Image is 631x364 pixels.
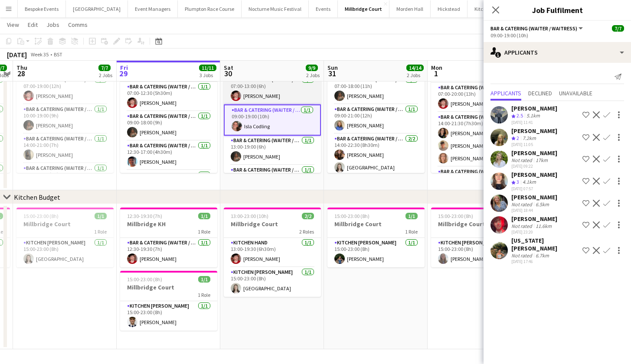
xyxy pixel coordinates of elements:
[224,75,321,104] app-card-role: Bar & Catering (Waiter / waitress)1/107:00-13:00 (6h)[PERSON_NAME]
[511,229,557,235] div: [DATE] 23:20
[242,0,309,17] button: Nocturne Music Festival
[299,228,314,235] span: 2 Roles
[517,135,519,141] span: 2
[334,213,369,219] span: 15:00-23:00 (8h)
[511,223,534,229] div: Not rated
[16,104,114,134] app-card-role: Bar & Catering (Waiter / waitress)1/110:00-19:00 (9h)[PERSON_NAME]
[120,220,217,228] h3: Millbridge KH
[119,68,128,78] span: 29
[490,90,521,96] span: Applicants
[224,165,321,195] app-card-role: Bar & Catering (Waiter / waitress)1/1
[511,208,557,213] div: [DATE] 18:44
[326,68,338,78] span: 31
[484,4,631,16] h3: Job Fulfilment
[406,65,424,71] span: 14/14
[98,65,111,71] span: 7/7
[94,228,107,235] span: 1 Role
[29,51,50,58] span: Week 35
[46,21,59,29] span: Jobs
[511,120,557,125] div: [DATE] 11:41
[120,45,217,173] app-job-card: In progress07:00-01:00 (18h) (Sat)9/9Millbridge Court7 RolesBar & Catering (Waiter / waitress)1/1...
[431,45,528,173] div: 07:00-22:00 (15h)5/5Millbridge Court - Rehearsal Dinner3 RolesBar & Catering (Waiter / waitress)1...
[16,238,114,267] app-card-role: Kitchen [PERSON_NAME]1/115:00-23:00 (8h)[GEOGRAPHIC_DATA]
[490,25,577,32] span: Bar & Catering (Waiter / waitress)
[327,75,425,104] app-card-role: Bar & Catering (Waiter / waitress)1/107:00-18:00 (11h)[PERSON_NAME]
[431,238,528,267] app-card-role: Kitchen [PERSON_NAME]1/115:00-23:00 (8h)[PERSON_NAME]
[431,208,528,267] app-job-card: 15:00-23:00 (8h)1/1Millbridge Court1 RoleKitchen [PERSON_NAME]1/115:00-23:00 (8h)[PERSON_NAME]
[559,90,592,96] span: Unavailable
[198,228,210,235] span: 1 Role
[511,142,557,147] div: [DATE] 11:05
[511,104,557,112] div: [PERSON_NAME]
[511,171,557,179] div: [PERSON_NAME]
[14,193,60,201] div: Kitchen Budget
[484,42,631,63] div: Applicants
[16,163,114,193] app-card-role: Bar & Catering (Waiter / waitress)1/114:00-22:00 (8h)
[517,112,523,119] span: 2.5
[224,64,233,71] span: Sat
[468,0,499,17] button: Kitchen
[16,45,114,173] app-job-card: 07:00-01:00 (18h) (Fri)6/6Millbridge Court6 RolesBar & Catering (Waiter / waitress)1/107:00-19:00...
[43,19,63,30] a: Jobs
[224,208,321,297] app-job-card: 13:00-23:00 (10h)2/2Millbridge Court2 RolesKitchen Hand1/113:00-19:30 (6h30m)[PERSON_NAME]Kitchen...
[15,68,27,78] span: 28
[511,193,557,201] div: [PERSON_NAME]
[3,19,23,30] a: View
[327,45,425,173] app-job-card: 07:00-01:00 (18h) (Mon)13/13Millbridge Court7 RolesBar & Catering (Waiter / waitress)1/107:00-18:...
[327,238,425,267] app-card-role: Kitchen [PERSON_NAME]1/115:00-23:00 (8h)[PERSON_NAME]
[224,220,321,228] h3: Millbridge Court
[338,0,389,17] button: Millbridge Court
[199,72,216,78] div: 3 Jobs
[95,213,107,219] span: 1/1
[120,271,217,331] div: 15:00-23:00 (8h)1/1Millbridge Court1 RoleKitchen [PERSON_NAME]1/115:00-23:00 (8h)[PERSON_NAME]
[28,21,38,29] span: Edit
[612,25,624,32] span: 7/7
[309,0,338,17] button: Events
[511,127,557,135] div: [PERSON_NAME]
[7,21,19,29] span: View
[16,220,114,228] h3: Millbridge Court
[431,64,442,71] span: Mon
[306,65,318,71] span: 9/9
[511,149,557,157] div: [PERSON_NAME]
[66,0,128,17] button: [GEOGRAPHIC_DATA]
[490,25,584,32] button: Bar & Catering (Waiter / waitress)
[198,276,210,283] span: 1/1
[222,68,233,78] span: 30
[431,83,528,112] app-card-role: Bar & Catering (Waiter / waitress)1/107:00-20:00 (13h)[PERSON_NAME]
[198,292,210,298] span: 1 Role
[16,64,27,71] span: Thu
[128,0,178,17] button: Event Managers
[231,213,268,219] span: 13:00-23:00 (10h)
[127,213,162,219] span: 12:30-19:30 (7h)
[120,82,217,111] app-card-role: Bar & Catering (Waiter / waitress)1/107:00-12:30 (5h30m)[PERSON_NAME]
[327,208,425,267] div: 15:00-23:00 (8h)1/1Millbridge Court1 RoleKitchen [PERSON_NAME]1/115:00-23:00 (8h)[PERSON_NAME]
[120,238,217,267] app-card-role: Bar & Catering (Waiter / waitress)1/112:30-19:30 (7h)[PERSON_NAME]
[224,45,321,173] app-job-card: 07:00-01:00 (18h) (Sun)7/7Millbridge Court7 RolesBar & Catering (Waiter / waitress)1/107:00-13:00...
[511,237,579,252] div: [US_STATE][PERSON_NAME]
[438,213,473,219] span: 15:00-23:00 (8h)
[430,68,442,78] span: 1
[405,213,418,219] span: 1/1
[511,201,534,208] div: Not rated
[120,141,217,170] app-card-role: Bar & Catering (Waiter / waitress)1/112:30-17:00 (4h30m)[PERSON_NAME]
[302,213,314,219] span: 2/2
[199,65,216,71] span: 11/11
[327,64,338,71] span: Sun
[511,157,534,163] div: Not rated
[16,134,114,163] app-card-role: Bar & Catering (Waiter / waitress)1/114:00-21:00 (7h)[PERSON_NAME]
[178,0,242,17] button: Plumpton Race Course
[224,136,321,165] app-card-role: Bar & Catering (Waiter / waitress)1/113:00-19:00 (6h)[PERSON_NAME]
[534,223,553,229] div: 11.6km
[120,64,128,71] span: Fri
[23,213,59,219] span: 15:00-23:00 (8h)
[120,301,217,331] app-card-role: Kitchen [PERSON_NAME]1/115:00-23:00 (8h)[PERSON_NAME]
[327,220,425,228] h3: Millbridge Court
[24,19,41,30] a: Edit
[99,72,112,78] div: 2 Jobs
